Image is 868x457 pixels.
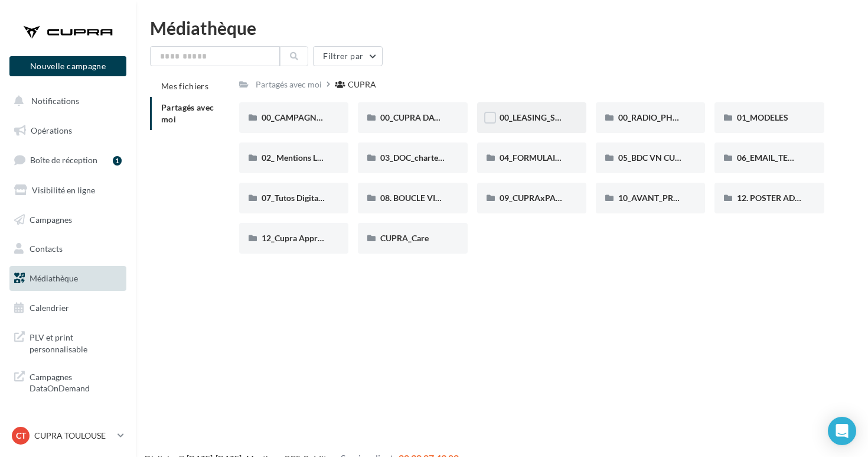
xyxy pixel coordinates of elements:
span: 00_CAMPAGNE_SEPTEMBRE [262,112,372,122]
button: Nouvelle campagne [9,56,126,76]
span: PLV et print personnalisable [30,329,122,355]
div: Partagés avec moi [256,79,322,90]
span: Notifications [31,96,79,106]
span: Boîte de réception [30,155,97,165]
span: 07_Tutos Digitaleo [262,193,329,203]
span: Partagés avec moi [161,102,214,124]
span: Opérations [31,125,72,135]
a: Calendrier [7,296,129,320]
div: Médiathèque [150,19,854,37]
div: Open Intercom Messenger [828,417,856,445]
span: Médiathèque [30,273,78,283]
span: 04_FORMULAIRE DES DEMANDES CRÉATIVES [500,153,675,163]
div: 1 [113,156,122,166]
a: PLV et print personnalisable [7,325,129,359]
a: Médiathèque [7,266,129,291]
span: Campagnes [30,214,72,224]
a: Contacts [7,236,129,261]
span: Visibilité en ligne [32,185,95,195]
span: 10_AVANT_PREMIÈRES_CUPRA (VENTES PRIVEES) [618,193,811,203]
span: Calendrier [30,303,69,313]
span: Mes fichiers [161,81,208,91]
div: CUPRA [348,79,376,90]
span: Campagnes DataOnDemand [30,369,122,394]
a: Visibilité en ligne [7,178,129,203]
span: 05_BDC VN CUPRA [618,153,691,163]
span: 01_MODELES [737,112,788,122]
a: Boîte de réception1 [7,147,129,173]
span: 00_CUPRA DAYS (JPO) [380,112,466,122]
span: 09_CUPRAxPADEL [500,193,570,203]
a: CT CUPRA TOULOUSE [9,424,126,447]
button: Filtrer par [313,46,383,66]
span: CUPRA_Care [380,233,429,243]
a: Campagnes DataOnDemand [7,364,129,399]
span: 03_DOC_charte graphique et GUIDELINES [380,153,535,163]
span: 08. BOUCLE VIDEO ECRAN SHOWROOM [380,193,536,203]
span: 02_ Mentions Légales [262,153,340,163]
a: Opérations [7,118,129,143]
button: Notifications [7,89,124,114]
span: CT [16,430,26,442]
span: 00_LEASING_SOCIAL_ÉLECTRIQUE [500,112,631,122]
span: 12_Cupra Approved_OCCASIONS_GARANTIES [262,233,436,243]
span: 12. POSTER ADEME [737,193,812,203]
span: 00_RADIO_PHEV [618,112,683,122]
a: Campagnes [7,208,129,232]
span: Contacts [30,244,63,254]
p: CUPRA TOULOUSE [34,430,113,442]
